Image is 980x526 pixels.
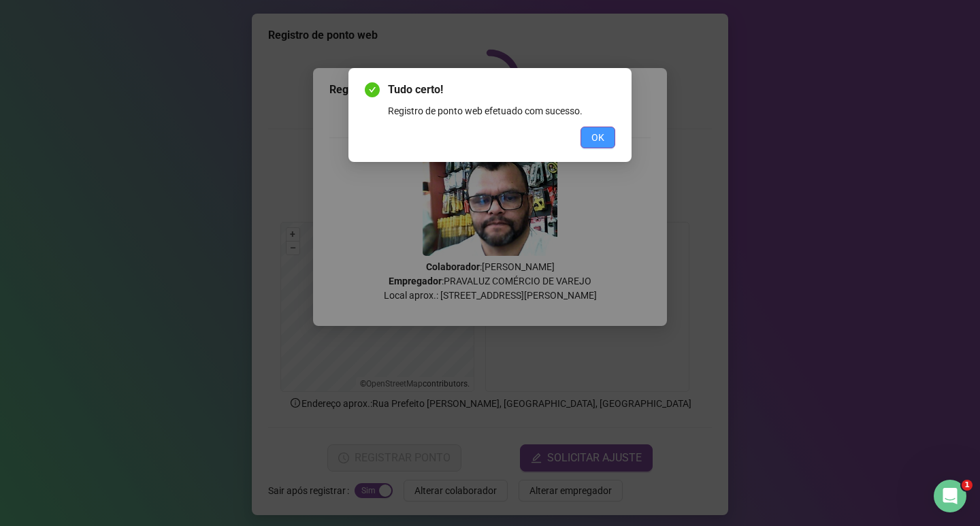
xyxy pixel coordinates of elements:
[962,480,973,491] span: 1
[388,103,615,118] div: Registro de ponto web efetuado com sucesso.
[388,82,615,98] span: Tudo certo!
[934,480,966,512] iframe: Intercom live chat
[365,82,380,97] span: check-circle
[591,130,604,145] span: OK
[581,127,615,148] button: OK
